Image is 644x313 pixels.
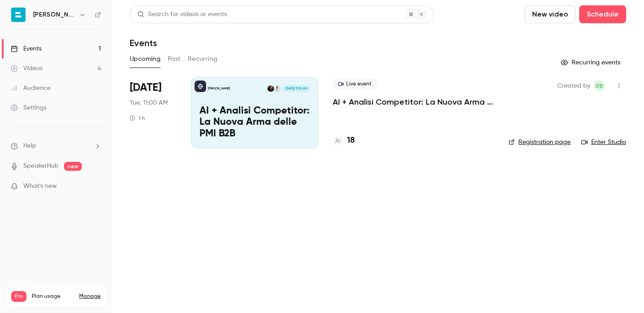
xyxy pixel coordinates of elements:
img: tab_domain_overview_orange.svg [37,56,44,63]
span: Davide Berardino [594,80,605,91]
div: Audience [11,84,51,93]
span: Created by [557,80,590,91]
div: Videos [11,64,42,73]
div: v 4.0.25 [25,14,44,21]
p: [PERSON_NAME] [208,86,230,91]
button: Past [168,52,181,66]
img: website_grey.svg [14,23,21,30]
div: Settings [11,103,47,112]
img: Davide Berardino [267,85,274,92]
a: 18 [333,135,355,147]
a: AI + Analisi Competitor: La Nuova Arma delle PMI B2B [333,97,494,107]
span: Help [23,141,36,151]
img: tab_keywords_by_traffic_grey.svg [90,56,97,63]
div: Keyword (traffico) [100,57,148,63]
span: DB [596,80,603,91]
div: Search for videos or events [137,10,227,19]
a: AI + Analisi Competitor: La Nuova Arma delle PMI B2B[PERSON_NAME]Giovanni RepolaDavide Berardino[... [191,77,318,148]
button: New video [525,5,576,23]
h6: [PERSON_NAME] [33,10,75,19]
div: [PERSON_NAME]: [DOMAIN_NAME] [23,23,128,30]
span: new [64,162,82,171]
span: [DATE] 11:00 AM [283,85,309,92]
span: [DATE] [130,80,161,95]
div: Dominio [47,57,68,63]
img: Giovanni Repola [274,85,280,92]
div: Events [11,44,42,53]
a: Registration page [508,138,571,147]
img: logo_orange.svg [14,14,21,21]
h1: Events [130,38,157,48]
div: 1 h [130,114,145,122]
span: Plan usage [32,293,74,300]
img: Bryan srl [11,8,25,22]
iframe: Noticeable Trigger [90,182,101,190]
a: Enter Studio [581,138,626,147]
button: Recurring events [557,55,626,70]
span: What's new [23,182,57,191]
button: Recurring [188,52,218,66]
li: help-dropdown-opener [11,141,101,151]
a: Manage [79,293,101,300]
div: Sep 23 Tue, 11:00 AM (Europe/Rome) [130,77,177,148]
button: Upcoming [130,52,161,66]
h4: 18 [347,135,355,147]
span: Tue, 11:00 AM [130,98,168,107]
span: Pro [11,291,26,302]
span: Live event [333,79,377,89]
button: Schedule [579,5,626,23]
a: SpeakerHub [23,161,59,171]
p: AI + Analisi Competitor: La Nuova Arma delle PMI B2B [199,106,310,140]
